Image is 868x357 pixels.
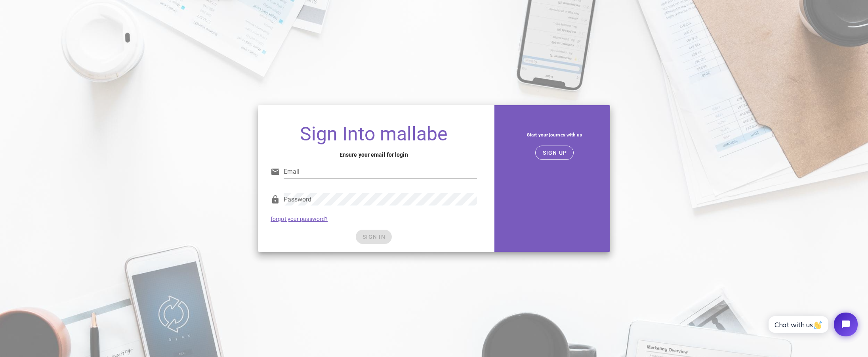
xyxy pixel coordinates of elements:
[542,150,567,156] span: SIGN UP
[271,124,477,144] h1: Sign Into mallabe
[506,131,604,139] h5: Start your journey with us
[760,306,864,343] iframe: Tidio Chat
[271,216,328,222] a: forgot your password?
[535,146,574,160] button: SIGN UP
[271,150,477,159] h4: Ensure your email for login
